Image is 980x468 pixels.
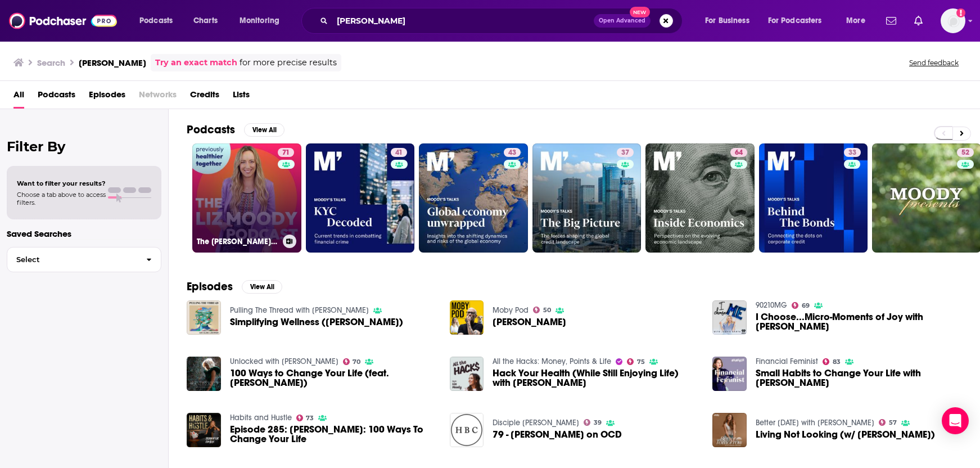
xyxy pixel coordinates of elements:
[942,407,969,434] div: Open Intercom Messenger
[190,85,219,109] a: Credits
[343,358,361,365] a: 70
[756,312,962,331] span: I Choose...Micro-Moments of Joy with [PERSON_NAME]
[833,359,841,364] span: 83
[296,415,314,421] a: 73
[730,148,747,157] a: 64
[187,280,233,294] h2: Episodes
[961,147,969,159] span: 52
[543,308,551,313] span: 50
[910,11,927,30] a: Show notifications dropdown
[508,147,516,159] span: 43
[882,11,901,30] a: Show notifications dropdown
[941,8,965,33] button: Show profile menu
[846,13,865,29] span: More
[756,312,962,331] a: I Choose...Micro-Moments of Joy with Liz Moody
[941,8,965,33] img: User Profile
[493,430,622,439] a: 79 - Liz Moody on OCD
[504,148,521,157] a: 43
[232,12,294,30] button: open menu
[756,430,935,439] a: Living Not Looking (w/ Liz Moody)
[848,147,856,159] span: 33
[139,13,173,29] span: Podcasts
[532,143,642,253] a: 37
[79,57,146,68] h3: [PERSON_NAME]
[584,419,602,426] a: 39
[756,357,818,366] a: Financial Feminist
[645,143,755,253] a: 64
[230,425,436,444] span: Episode 285: [PERSON_NAME]: 100 Ways To Change Your Life
[9,10,117,31] img: Podchaser - Follow, Share and Rate Podcasts
[712,413,747,447] a: Living Not Looking (w/ Liz Moody)
[493,368,699,388] span: Hack Your Health (While Still Enjoying Life) with [PERSON_NAME]
[230,425,436,444] a: Episode 285: Liz Moody: 100 Ways To Change Your Life
[419,143,528,253] a: 43
[155,56,237,69] a: Try an exact match
[493,305,529,315] a: Moby Pod
[712,357,747,391] img: Small Habits to Change Your Life with Liz Moody
[627,358,645,365] a: 75
[89,85,125,109] a: Episodes
[450,357,484,391] img: Hack Your Health (While Still Enjoying Life) with Liz Moody
[192,143,301,253] a: 71The [PERSON_NAME] Podcast
[139,85,177,109] span: Networks
[282,147,290,159] span: 71
[7,247,161,272] button: Select
[244,123,284,137] button: View All
[306,416,314,421] span: 73
[306,143,415,253] a: 41
[844,148,861,157] a: 33
[756,418,874,427] a: Better Tomorrow with Hannah Brown
[132,12,187,30] button: open menu
[956,8,965,17] svg: Add a profile image
[493,357,611,366] a: All the Hacks: Money, Points & Life
[756,368,962,388] a: Small Habits to Change Your Life with Liz Moody
[712,300,747,335] img: I Choose...Micro-Moments of Joy with Liz Moody
[187,357,221,391] img: 100 Ways to Change Your Life (feat. Liz Moody)
[230,357,338,366] a: Unlocked with Savannah Chrisley
[37,57,65,68] h3: Search
[599,18,645,24] span: Open Advanced
[233,85,250,109] a: Lists
[756,430,935,439] span: Living Not Looking (w/ [PERSON_NAME])
[823,358,841,365] a: 83
[278,148,294,157] a: 71
[7,138,161,155] h2: Filter By
[187,280,282,294] a: EpisodesView All
[242,280,282,294] button: View All
[187,300,221,335] img: Simplifying Wellness (Liz Moody)
[617,148,634,157] a: 37
[187,413,221,447] img: Episode 285: Liz Moody: 100 Ways To Change Your Life
[493,430,622,439] span: 79 - [PERSON_NAME] on OCD
[879,419,897,426] a: 57
[761,12,838,30] button: open menu
[756,300,787,310] a: 90210MG
[450,300,484,335] img: Liz Moody
[957,148,974,157] a: 52
[230,368,436,388] a: 100 Ways to Change Your Life (feat. Liz Moody)
[533,307,551,313] a: 50
[230,413,292,422] a: Habits and Hustle
[906,58,962,67] button: Send feedback
[735,147,743,159] span: 64
[493,418,579,427] a: Disciple Hinson
[889,420,897,425] span: 57
[838,12,879,30] button: open menu
[187,123,235,137] h2: Podcasts
[38,85,75,109] a: Podcasts
[637,359,645,364] span: 75
[240,56,337,69] span: for more precise results
[941,8,965,33] span: Logged in as Rbaldwin
[391,148,407,157] a: 41
[493,317,566,327] a: Liz Moody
